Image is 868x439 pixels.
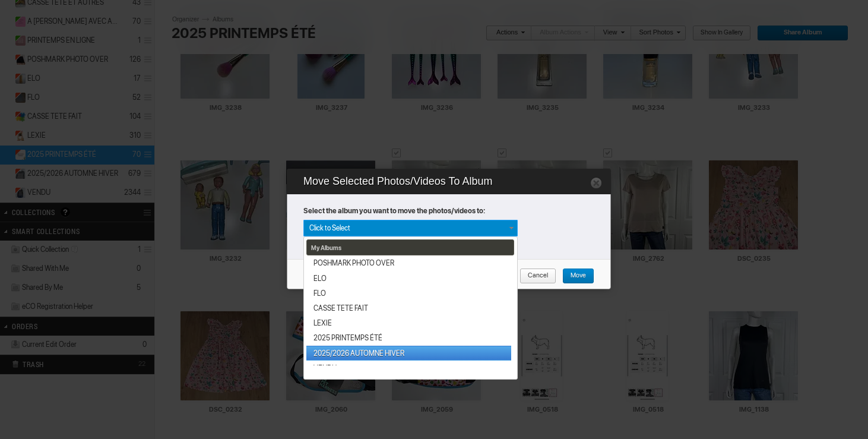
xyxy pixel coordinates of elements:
span: Move [562,269,586,284]
a: VENDU [306,361,511,375]
a: 2025/2026 AUTOMNE HIVER [306,346,511,361]
a: My Albums [311,243,341,252]
a: LEXIE [306,316,511,331]
a: ELO [306,271,511,286]
span: Cancel [519,269,548,284]
a: FLO [306,286,511,301]
a: Close [590,176,602,188]
a: 2025 PRINTEMPS ÉTÉ [306,331,511,346]
a: CASSE TETE FAIT [306,301,511,315]
h2: Move Selected Photos/Videos To Album [303,167,597,194]
a: Cancel [519,269,556,284]
strong: Select the album you want to move the photos/videos to: [303,206,597,220]
a: POSHMARK PHOTO OVER [306,256,511,271]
